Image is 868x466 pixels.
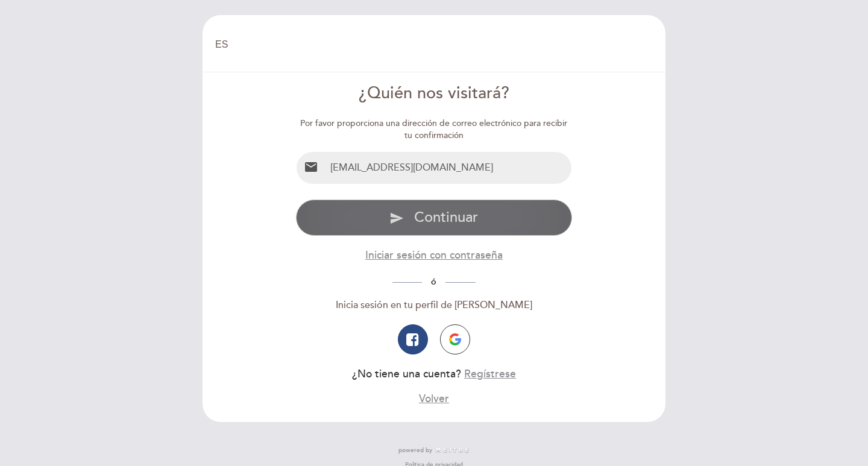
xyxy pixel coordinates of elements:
i: send [389,211,404,225]
img: icon-google.png [449,333,461,345]
span: ¿No tiene una cuenta? [352,368,461,380]
span: powered by [398,446,432,455]
img: MEITRE [435,447,470,453]
div: Por favor proporciona una dirección de correo electrónico para recibir tu confirmación [296,118,573,142]
i: email [304,160,318,174]
button: Volver [419,391,449,406]
a: powered by [398,446,470,455]
button: Iniciar sesión con contraseña [365,248,503,263]
button: Regístrese [464,367,516,382]
span: Continuar [414,209,478,226]
button: send Continuar [296,200,573,236]
input: Email [325,152,572,184]
div: ¿Quién nos visitará? [296,82,573,105]
div: Inicia sesión en tu perfil de [PERSON_NAME] [296,298,573,312]
span: ó [422,277,445,287]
